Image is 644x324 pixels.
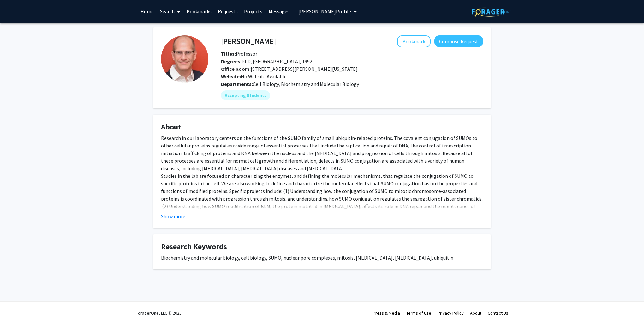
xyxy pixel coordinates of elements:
b: Departments: [221,81,253,87]
span: Cell Biology, Biochemistry and Molecular Biology [253,81,359,87]
b: Website: [221,73,241,80]
span: [STREET_ADDRESS][PERSON_NAME][US_STATE] [221,66,358,72]
button: Compose Request to Michael Matunis [434,35,483,47]
a: Requests [215,0,241,22]
a: Press & Media [373,310,400,316]
span: [PERSON_NAME] Profile [298,8,351,15]
span: PhD, [GEOGRAPHIC_DATA], 1992 [221,58,312,64]
button: Add Michael Matunis to Bookmarks [397,35,431,47]
h4: About [161,123,483,132]
a: Projects [241,0,265,22]
button: Show more [161,213,185,220]
mat-chip: Accepting Students [221,90,270,100]
img: ForagerOne Logo [472,7,511,17]
h4: [PERSON_NAME] [221,35,276,47]
a: About [470,310,481,316]
a: Privacy Policy [438,310,464,316]
b: Degrees: [221,58,241,64]
div: Biochemistry and molecular biology, cell biology, SUMO, nuclear pore complexes, mitosis, [MEDICAL... [161,254,483,261]
a: Contact Us [488,310,508,316]
a: Home [137,0,157,22]
span: Professor [221,51,257,57]
b: Titles: [221,51,236,57]
img: Profile Picture [161,35,208,83]
a: Bookmarks [183,0,215,22]
span: No Website Available [221,73,287,80]
a: Messages [265,0,293,22]
b: Office Room: [221,66,251,72]
h4: Research Keywords [161,242,483,251]
a: Search [157,0,183,22]
a: Terms of Use [406,310,431,316]
div: Research in our laboratory centers on the functions of the SUMO family of small ubiquitin-related... [161,134,483,240]
div: ForagerOne, LLC © 2025 [136,302,182,324]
